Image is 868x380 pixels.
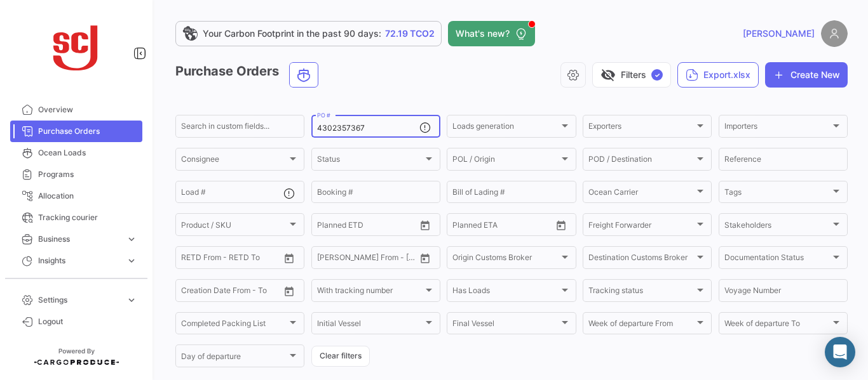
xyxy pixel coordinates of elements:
[181,288,199,297] input: From
[452,288,559,297] span: Has Loads
[175,62,322,88] h3: Purchase Orders
[588,190,695,199] span: Ocean Carrier
[588,157,695,166] span: POD / Destination
[724,190,831,199] span: Tags
[38,147,137,159] span: Ocean Loads
[38,190,137,202] span: Allocation
[588,222,695,231] span: Freight Forwarder
[38,104,137,115] span: Overview
[452,255,559,264] span: Origin Customs Broker
[10,164,142,185] a: Programs
[10,272,142,293] a: Carbon Footprint
[448,21,535,46] button: What's new?
[280,282,299,301] button: Open calendar
[38,233,121,245] span: Business
[181,157,287,166] span: Consignee
[181,321,287,330] span: Completed Packing List
[552,216,571,235] button: Open calendar
[743,27,815,40] span: [PERSON_NAME]
[126,233,137,245] span: expand_more
[317,157,423,166] span: Status
[317,288,423,297] span: With tracking number
[38,126,137,137] span: Purchase Orders
[344,255,391,264] input: To
[588,255,695,264] span: Destination Customs Broker
[10,99,142,121] a: Overview
[10,121,142,142] a: Purchase Orders
[452,124,559,133] span: Loads generation
[175,21,442,46] a: Your Carbon Footprint in the past 90 days:72.19 TCO2
[181,222,287,231] span: Product / SKU
[317,255,335,264] input: From
[38,316,137,327] span: Logout
[317,222,335,231] input: From
[677,62,759,88] button: Export.xlsx
[724,124,831,133] span: Importers
[181,354,287,363] span: Day of departure
[724,255,831,264] span: Documentation Status
[416,249,435,268] button: Open calendar
[208,288,255,297] input: To
[452,157,559,166] span: POL / Origin
[311,346,370,367] button: Clear filters
[588,321,695,330] span: Week of departure From
[317,321,423,330] span: Initial Vessel
[765,62,848,88] button: Create New
[825,337,855,367] div: Abrir Intercom Messenger
[10,207,142,228] a: Tracking courier
[600,67,616,82] span: visibility_off
[724,222,831,231] span: Stakeholders
[588,124,695,133] span: Exporters
[651,69,663,81] span: ✓
[290,63,318,87] button: Ocean
[10,185,142,207] a: Allocation
[38,212,137,223] span: Tracking courier
[38,294,121,306] span: Settings
[126,294,137,306] span: expand_more
[416,216,435,235] button: Open calendar
[280,249,299,268] button: Open calendar
[479,222,526,231] input: To
[38,169,137,180] span: Programs
[821,20,848,47] img: placeholder-user.png
[38,255,121,266] span: Insights
[181,255,199,264] input: From
[588,288,695,297] span: Tracking status
[203,27,381,40] span: Your Carbon Footprint in the past 90 days:
[208,255,255,264] input: To
[10,142,142,164] a: Ocean Loads
[456,27,510,40] span: What's new?
[724,321,831,330] span: Week of departure To
[44,15,108,79] img: scj_logo1.svg
[452,321,559,330] span: Final Vessel
[126,255,137,266] span: expand_more
[385,27,435,40] span: 72.19 TCO2
[452,222,470,231] input: From
[344,222,391,231] input: To
[592,62,671,88] button: visibility_offFilters✓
